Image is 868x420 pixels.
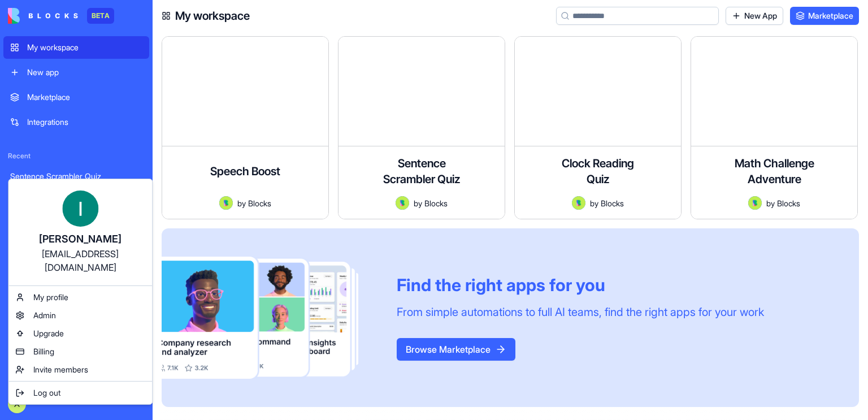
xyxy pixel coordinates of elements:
[62,190,98,227] img: ACg8ocJA1bl1QeWGFLPhuwcQRvAv9TimZ7Zu7nfPvWXfiOhKzTeEFA=s96-c
[33,364,88,375] span: Invite members
[33,292,68,303] span: My profile
[11,324,150,343] a: Upgrade
[3,151,149,161] span: Recent
[10,171,142,182] div: Sentence Scrambler Quiz
[33,328,64,339] span: Upgrade
[11,306,150,324] a: Admin
[11,288,150,306] a: My profile
[33,310,56,321] span: Admin
[11,361,150,379] a: Invite members
[33,387,60,399] span: Log out
[20,231,141,247] div: [PERSON_NAME]
[11,181,150,283] a: [PERSON_NAME][EMAIL_ADDRESS][DOMAIN_NAME]
[11,343,150,361] a: Billing
[33,346,54,357] span: Billing
[20,247,141,274] div: [EMAIL_ADDRESS][DOMAIN_NAME]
